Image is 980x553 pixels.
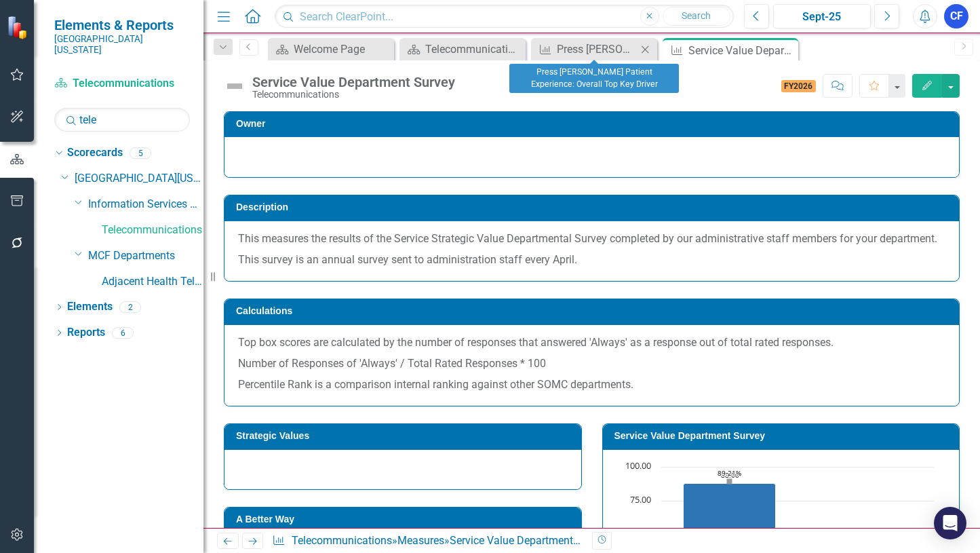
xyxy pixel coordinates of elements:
a: Telecommunications [102,223,203,238]
a: Scorecards [67,145,123,161]
a: Measures [397,534,444,547]
button: Sept-25 [773,4,871,28]
h3: Description [236,202,952,212]
p: This measures the results of the Service Strategic Value Departmental Survey completed by our adm... [238,231,945,250]
g: FYTD Average, series 1 of 4. Line with 2 data points. [726,480,732,486]
h3: Strategic Values [236,431,574,441]
h3: Owner [236,119,952,129]
small: [GEOGRAPHIC_DATA][US_STATE] [54,33,190,56]
span: Search [682,10,711,21]
div: Service Value Department Survey [252,75,455,90]
input: Search Below... [54,108,190,132]
text: 89.21% [718,468,741,478]
div: Service Value Department Survey [688,42,795,59]
span: FY2026 [781,80,817,92]
a: Welcome Page [271,41,391,58]
a: Press [PERSON_NAME] Patient Experience: Overall Top Key Driver [534,41,637,58]
span: Elements & Reports [54,17,190,33]
div: 5 [130,147,151,159]
p: This survey is an annual survey sent to administration staff every April. [238,250,945,268]
img: ClearPoint Strategy [7,16,31,39]
p: Number of Responses of 'Always' / Total Rated Responses * 100 [238,354,945,375]
div: Welcome Page [294,41,391,58]
h3: A Better Way [236,514,574,525]
a: [GEOGRAPHIC_DATA][US_STATE] [75,171,203,187]
div: Telecommunications [252,90,455,100]
input: Search ClearPoint... [275,5,733,28]
a: MCF Departments [88,248,203,264]
path: FY2025, 89.21. Top Box. [726,478,732,484]
h3: Service Value Department Survey [614,431,953,441]
h3: Calculations [236,306,952,316]
div: Press [PERSON_NAME] Patient Experience: Overall Top Key Driver [557,41,637,58]
p: Top box scores are calculated by the number of responses that answered 'Always' as a response out... [238,335,945,354]
text: 75.00 [630,493,651,506]
div: Press [PERSON_NAME] Patient Experience: Overall Top Key Driver [509,64,679,93]
a: Elements [67,299,113,315]
div: Sept-25 [778,9,867,25]
a: Adjacent Health Tele-Neurology (Contracted Service) [102,274,203,290]
a: Information Services Team [88,197,203,212]
text: 100.00 [625,459,651,472]
a: Telecommunications [54,76,190,92]
a: Telecommunications Dashboard [403,41,522,58]
div: Service Value Department Survey [450,534,608,547]
div: 2 [119,301,141,313]
p: Percentile Rank is a comparison internal ranking against other SOMC departments. [238,375,945,393]
a: Telecommunications [292,534,392,547]
div: 6 [112,327,134,339]
button: CF [944,4,968,28]
g: Top Box, series 3 of 4. Line with 2 data points. [726,478,732,484]
div: » » [272,533,581,549]
button: Search [663,7,730,26]
img: Not Defined [224,75,246,97]
text: 50.00 [630,527,651,539]
a: Reports [67,325,105,341]
div: Telecommunications Dashboard [425,41,522,58]
g: Goal, series 4 of 4. Line with 2 data points. [726,464,732,470]
div: Open Intercom Messenger [934,507,966,539]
